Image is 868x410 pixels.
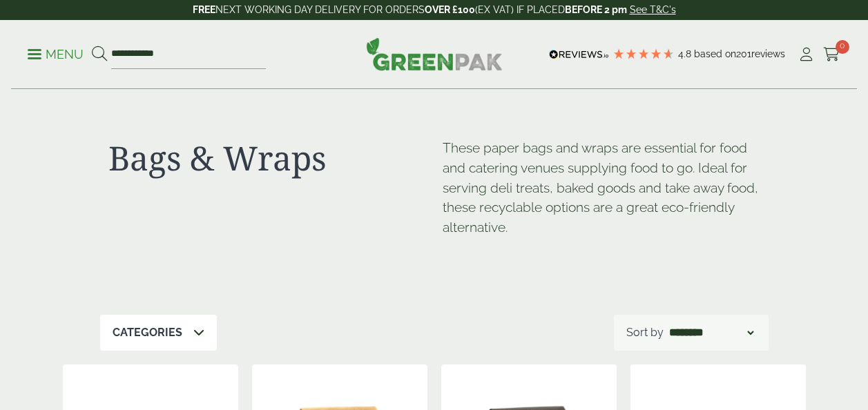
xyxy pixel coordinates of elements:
a: 0 [823,44,840,65]
span: 4.8 [678,48,694,59]
strong: OVER £100 [425,4,475,15]
span: 0 [836,40,849,54]
div: 4.79 Stars [613,48,675,60]
p: Categories [113,324,182,341]
img: GreenPak Supplies [366,37,503,70]
h1: Bags & Wraps [108,138,426,178]
span: Based on [694,48,736,59]
i: My Account [798,48,815,61]
p: Sort by [626,324,664,341]
span: 201 [736,48,751,59]
a: Menu [28,46,84,60]
strong: BEFORE 2 pm [565,4,627,15]
select: Shop order [666,324,756,341]
img: REVIEWS.io [549,50,609,59]
strong: FREE [193,4,215,15]
p: These paper bags and wraps are essential for food and catering venues supplying food to go. Ideal... [443,138,760,237]
p: Menu [28,46,84,63]
a: See T&C's [630,4,676,15]
i: Cart [823,48,840,61]
span: reviews [751,48,785,59]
